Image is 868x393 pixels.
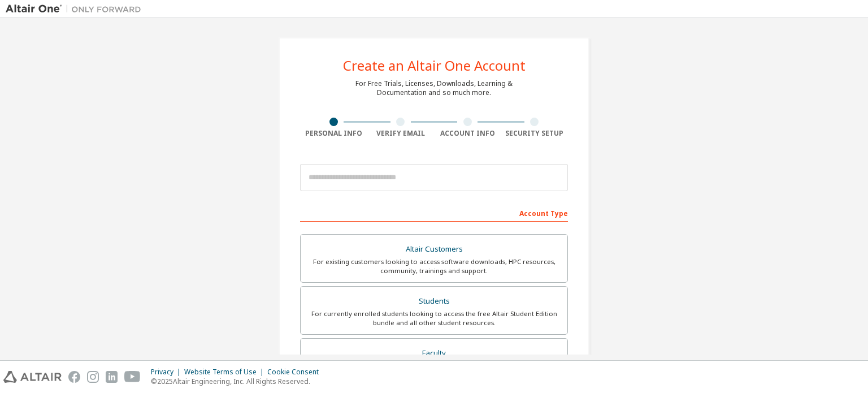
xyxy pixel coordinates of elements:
div: Altair Customers [307,241,561,257]
img: linkedin.svg [106,371,118,383]
div: Security Setup [501,129,568,138]
div: For currently enrolled students looking to access the free Altair Student Edition bundle and all ... [307,309,561,327]
div: Privacy [151,368,184,377]
div: Cookie Consent [267,368,325,377]
div: Personal Info [300,129,367,138]
p: © 2025 Altair Engineering, Inc. All Rights Reserved. [151,377,325,386]
img: altair_logo.svg [3,371,62,383]
img: youtube.svg [124,371,141,383]
div: Students [307,293,561,309]
div: Account Info [434,129,501,138]
img: facebook.svg [68,371,80,383]
div: Create an Altair One Account [343,59,526,72]
div: Verify Email [367,129,435,138]
div: Account Type [300,204,568,222]
div: Faculty [307,346,561,361]
img: instagram.svg [87,371,99,383]
div: For Free Trials, Licenses, Downloads, Learning & Documentation and so much more. [355,79,513,97]
div: For existing customers looking to access software downloads, HPC resources, community, trainings ... [307,257,561,275]
img: Altair One [6,3,147,15]
div: Website Terms of Use [184,368,267,377]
